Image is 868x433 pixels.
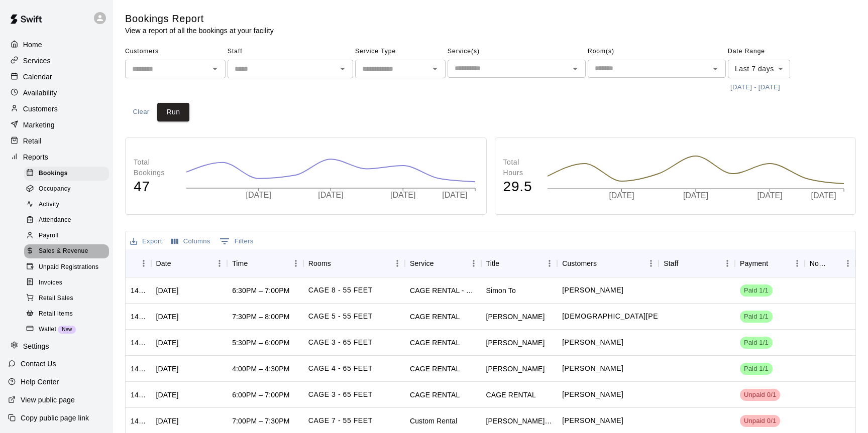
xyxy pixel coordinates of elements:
span: Service(s) [448,44,586,60]
div: WalletNew [24,323,109,337]
p: Reports [23,152,48,162]
div: Rooms [303,249,405,277]
p: Calendar [23,72,52,82]
p: Marcus To [562,285,623,296]
div: Unpaid Registrations [24,260,109,274]
div: Reports [8,150,105,165]
a: Unpaid Registrations [24,259,113,275]
div: Availability [8,85,105,100]
a: Retail [8,133,105,149]
div: Title [481,249,558,277]
p: Retail [23,136,42,146]
div: Thu, Sep 18, 2025 [156,338,179,348]
span: Activity [39,200,59,210]
div: Fri, Sep 19, 2025 [156,364,179,374]
p: CAGE 5 - 55 FEET [308,311,373,322]
div: Settings [8,339,105,354]
div: Title [486,249,500,277]
div: CAGE RENTAL [486,390,536,400]
button: Menu [720,256,735,271]
span: Unpaid 0/1 [740,390,780,400]
span: Paid 1/1 [740,364,773,374]
div: 4:00PM – 4:30PM [232,364,289,374]
button: [DATE] - [DATE] [728,80,783,95]
div: Date [156,249,171,277]
button: Open [208,62,222,76]
div: Marketing [8,117,105,132]
p: Copy public page link [21,413,89,423]
h4: 47 [134,178,176,196]
a: Customers [8,101,105,116]
button: Menu [466,256,481,271]
div: CAGE RENTAL [410,338,460,348]
span: Room(s) [588,44,726,60]
p: Marketing [23,120,55,130]
p: Contact Us [21,359,56,369]
tspan: [DATE] [609,192,634,200]
a: Activity [24,197,113,213]
div: Bookings [24,167,109,181]
div: Staff [664,249,678,277]
span: Customers [125,44,226,60]
a: Payroll [24,228,113,244]
button: Sort [768,256,782,270]
div: Staff [659,249,735,277]
p: Zach Goldstein [562,415,623,426]
div: 1437423 [131,285,146,296]
tspan: [DATE] [246,191,271,199]
span: Unpaid 0/1 [740,416,780,426]
button: Sort [499,256,513,270]
div: Custom Rental [410,416,458,426]
button: Sort [131,256,145,270]
span: New [58,327,76,332]
div: Thu, Sep 18, 2025 [156,390,179,400]
div: Payroll [24,229,109,243]
div: Notes [810,249,826,277]
button: Sort [171,256,185,270]
div: Stan Nedzhetskiy [486,312,545,322]
span: Wallet [39,325,56,335]
span: Retail Items [39,309,73,319]
span: Bookings [39,169,68,179]
a: Retail Items [24,306,113,322]
div: Time [232,249,248,277]
p: Miguel Ramos [562,389,623,400]
div: 6:30PM – 7:00PM [232,285,289,296]
p: Total Hours [503,157,537,178]
div: 1432465 [131,416,146,426]
a: Sales & Revenue [24,244,113,259]
tspan: [DATE] [684,192,709,200]
a: Retail Sales [24,291,113,306]
a: Attendance [24,213,113,228]
a: Occupancy [24,181,113,197]
button: Open [336,62,350,76]
div: CAGE RENTAL [410,390,460,400]
div: Chuck Amato [486,364,545,374]
button: Export [128,234,165,249]
div: CAGE RENTAL [410,364,460,374]
p: Settings [23,341,49,351]
div: Service [405,249,481,277]
a: Calendar [8,69,105,84]
p: Home [23,40,42,50]
div: 7:30PM – 8:00PM [232,312,289,322]
button: Menu [840,256,855,271]
div: CAGE RENTAL - BASEBALL MACHINE [410,285,476,296]
button: Open [708,62,722,76]
span: Sales & Revenue [39,246,88,256]
p: CAGE 4 - 65 FEET [308,363,373,374]
button: Menu [542,256,557,271]
div: Thu, Sep 18, 2025 [156,285,179,296]
span: Invoices [39,278,62,288]
p: View a report of all the bookings at your facility [125,26,274,36]
div: 1436567 [131,364,146,374]
div: 1436770 [131,312,146,322]
span: Payroll [39,231,58,241]
span: Retail Sales [39,294,73,304]
div: Wed, Sep 17, 2025 [156,416,179,426]
a: Bookings [24,166,113,181]
div: Retail Items [24,307,109,321]
div: Notes [805,249,855,277]
button: Open [568,62,582,76]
